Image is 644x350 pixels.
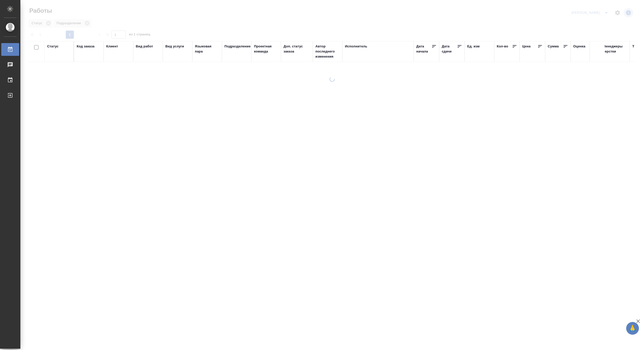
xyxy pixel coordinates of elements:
div: Дата сдачи [442,44,457,54]
div: Подразделение [224,44,251,49]
div: Вид услуги [165,44,184,49]
div: Менеджеры верстки [603,44,627,54]
button: 🙏 [626,322,639,335]
span: 🙏 [628,323,637,334]
div: Проектная команда [254,44,278,54]
div: Клиент [106,44,118,49]
div: Цена [522,44,531,49]
div: Автор последнего изменения [315,44,340,59]
div: Статус [47,44,59,49]
div: Оценка [573,44,585,49]
div: Доп. статус заказа [284,44,310,54]
div: Кол-во [497,44,508,49]
div: Исполнитель [345,44,367,49]
div: Код заказа [77,44,95,49]
div: Языковая пара [195,44,219,54]
div: Вид работ [136,44,153,49]
div: Сумма [548,44,559,49]
div: Ед. изм [467,44,480,49]
div: Дата начала [416,44,432,54]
